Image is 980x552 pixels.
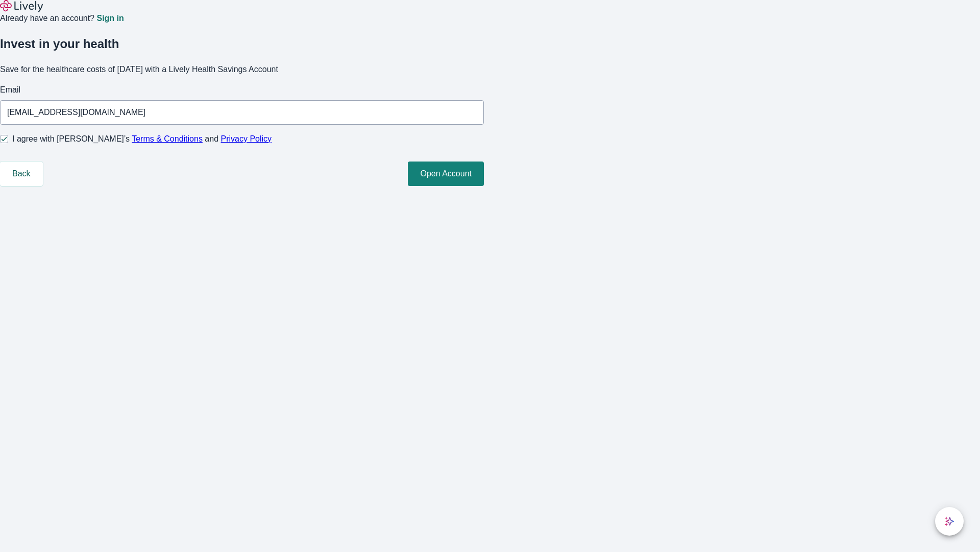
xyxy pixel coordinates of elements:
a: Terms & Conditions [132,134,203,143]
span: I agree with [PERSON_NAME]’s and [12,133,272,145]
svg: Lively AI Assistant [944,516,954,526]
a: Privacy Policy [221,134,272,143]
button: Open Account [408,162,484,186]
button: chat [935,507,964,536]
a: Sign in [96,14,124,22]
